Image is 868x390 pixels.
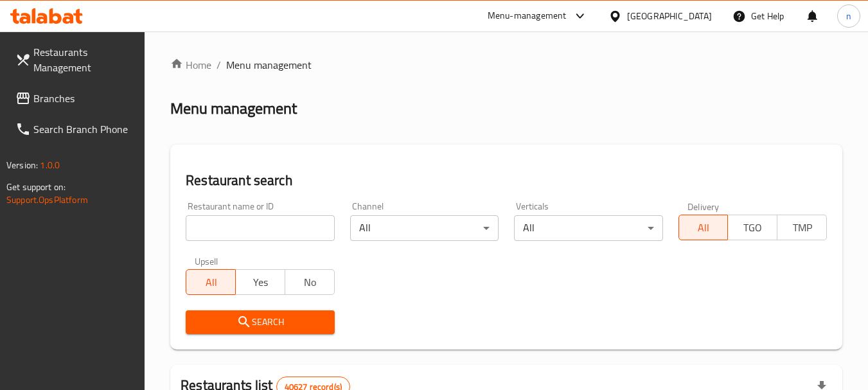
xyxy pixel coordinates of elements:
button: All [186,269,236,295]
h2: Menu management [170,98,297,119]
h2: Restaurant search [186,171,827,190]
span: Search [196,314,324,330]
label: Upsell [195,256,218,265]
button: No [285,269,335,295]
span: Get support on: [6,179,66,195]
span: TMP [783,218,822,237]
nav: breadcrumb [170,57,842,73]
label: Delivery [687,202,720,211]
span: n [846,9,851,23]
span: Yes [241,273,280,292]
button: All [678,215,729,240]
span: Menu management [226,57,312,73]
li: / [217,57,221,73]
div: [GEOGRAPHIC_DATA] [627,9,712,23]
span: All [191,273,231,292]
a: Branches [5,83,145,114]
div: All [350,215,499,241]
div: Menu-management [488,8,567,24]
span: Restaurants Management [33,44,135,75]
button: TMP [777,215,827,240]
a: Restaurants Management [5,37,145,83]
span: All [684,218,723,237]
button: TGO [727,215,777,240]
span: TGO [733,218,772,237]
span: 1.0.0 [40,157,60,173]
button: Yes [235,269,285,295]
input: Search for restaurant name or ID.. [186,215,334,241]
button: Search [186,310,334,334]
span: Branches [33,91,135,106]
a: Support.OpsPlatform [6,191,88,208]
span: No [290,273,330,292]
a: Home [170,57,211,73]
span: Version: [6,157,38,173]
span: Search Branch Phone [33,121,135,137]
div: All [514,215,662,241]
a: Search Branch Phone [5,114,145,145]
